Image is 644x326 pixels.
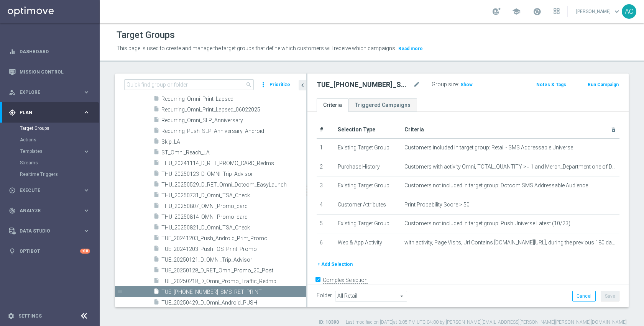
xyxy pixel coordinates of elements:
[9,89,16,96] i: person_search
[335,158,401,177] td: Purchase History
[9,228,83,234] div: Data Studio
[404,220,570,227] span: Customers not included in target group: Push Universe Latest (10/23)
[20,149,75,154] span: Templates
[8,69,90,75] div: Mission Control
[317,158,335,177] td: 2
[20,149,83,154] div: Templates
[8,248,90,254] button: lightbulb Optibot +10
[161,300,306,306] span: TUE_20250429_D_Omni_Android_PUSH
[161,267,306,274] span: TUE_20250128_D_RET_Omni_Promo_20_Post
[317,121,335,139] th: #
[458,81,459,88] label: :
[124,79,254,90] input: Quick find group or folder
[20,157,99,169] div: Streams
[161,128,306,134] span: Recurring_Push_SLP_Anniversary_Android
[335,215,401,234] td: Existing Target Group
[20,171,80,177] a: Realtime Triggers
[404,239,616,246] span: with activity, Page Visits, Url Contains [DOMAIN_NAME][URL], during the previous 180 days
[404,164,616,170] span: Customers with activity Omni, TOTAL_QUANTITY >= 1 and Merch_Department one of DP014: OUTSOURCE PR...
[335,177,401,196] td: Existing Target Group
[8,110,90,116] button: gps_fixed Plan keyboard_arrow_right
[83,187,90,194] i: keyboard_arrow_right
[9,48,16,55] i: equalizer
[18,314,42,318] a: Settings
[9,109,16,116] i: gps_fixed
[20,137,80,143] a: Actions
[153,159,159,168] i: insert_drive_file
[20,229,83,233] span: Data Studio
[613,7,621,16] span: keyboard_arrow_down
[9,241,90,261] div: Optibot
[153,181,159,190] i: insert_drive_file
[8,313,15,319] i: settings
[317,234,335,253] td: 6
[404,126,424,133] span: Criteria
[9,62,90,82] div: Mission Control
[299,82,306,89] i: chevron_left
[8,228,90,234] button: Data Studio keyboard_arrow_right
[153,277,159,286] i: insert_drive_file
[335,196,401,215] td: Customer Attributes
[20,62,90,82] a: Mission Control
[610,127,616,133] i: delete_forever
[153,234,159,243] i: insert_drive_file
[317,98,348,112] a: Criteria
[83,227,90,234] i: keyboard_arrow_right
[161,149,306,156] span: ST_Omni_Reach_LA
[404,182,588,189] span: Customers not included in target group: Dotcom SMS Addressable Audience
[153,299,159,308] i: insert_drive_file
[317,260,353,269] button: + Add Selection
[161,171,306,177] span: THU_20250123_D_OMNI_Trip_Advisor
[536,80,567,89] button: Notes & Tags
[20,208,83,213] span: Analyze
[20,90,83,95] span: Explore
[161,289,306,295] span: TUE_20250311_SMS_RET_PRINT
[335,234,401,253] td: Web & App Activity
[153,213,159,222] i: insert_drive_file
[161,203,306,210] span: THU_20250807_OMNI_Promo_card
[153,95,159,104] i: insert_drive_file
[161,235,306,242] span: TUE_20241203_Push_Android_Print_Promo
[9,248,16,255] i: lightbulb
[117,45,396,51] span: This page is used to create and manage the target groups that define which customers will receive...
[161,224,306,231] span: THU_20250821_D_Omni_TSA_Check
[83,148,90,155] i: keyboard_arrow_right
[153,192,159,200] i: insert_drive_file
[20,148,90,154] button: Templates keyboard_arrow_right
[153,256,159,265] i: insert_drive_file
[299,80,306,90] button: chevron_left
[80,249,90,254] div: +10
[404,201,470,208] span: Print Probability Score > 50
[335,121,401,139] th: Selection Type
[398,44,424,53] button: Read more
[317,139,335,158] td: 1
[8,89,90,95] button: person_search Explore keyboard_arrow_right
[9,89,83,96] div: Explore
[323,277,368,284] label: Complex Selection
[335,139,401,158] td: Existing Target Group
[9,109,83,116] div: Plan
[161,160,306,167] span: THU_20241114_D_RET_PROMO_CARD_Redms
[404,144,573,151] span: Customers included in target group: Retail - SMS Addressable Universe
[161,278,306,285] span: TUE_20250218_D_Omni_Promo_Traffic_Redmp
[317,80,412,89] h2: TUE_[PHONE_NUMBER]_SMS_RET_PRINT
[587,80,619,89] button: Run Campaign
[317,215,335,234] td: 5
[317,177,335,196] td: 3
[153,267,159,275] i: insert_drive_file
[20,110,83,115] span: Plan
[153,202,159,211] i: insert_drive_file
[161,192,306,199] span: THU_20250731_D_Omni_TSA_Check
[512,7,521,16] span: school
[317,292,332,299] label: Folder
[432,81,458,88] label: Group size
[8,49,90,55] button: equalizer Dashboard
[161,117,306,124] span: Recurring_Omni_SLP_Anniversary
[8,208,90,214] div: track_changes Analyze keyboard_arrow_right
[153,149,159,157] i: insert_drive_file
[161,246,306,252] span: TUE_20241203_Push_IOS_Print_Promo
